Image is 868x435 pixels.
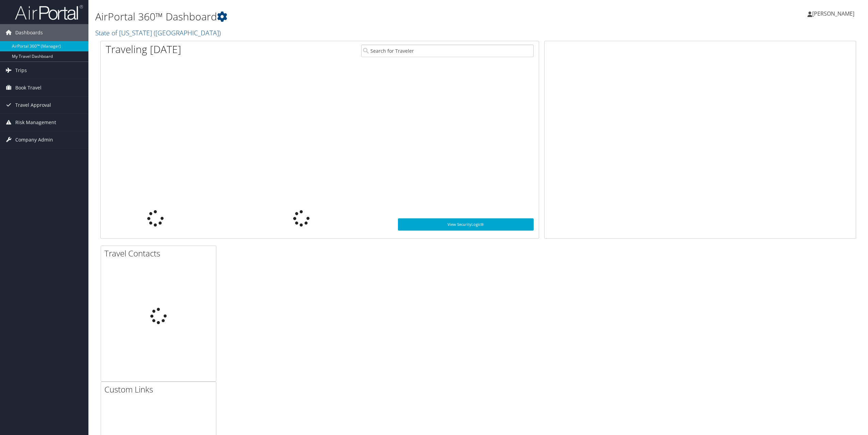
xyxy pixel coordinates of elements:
[15,24,43,41] span: Dashboards
[15,131,53,148] span: Company Admin
[106,42,181,56] h1: Traveling [DATE]
[807,3,861,24] a: [PERSON_NAME]
[104,248,216,259] h2: Travel Contacts
[15,79,41,96] span: Book Travel
[398,218,534,231] a: View SecurityLogic®
[15,62,27,79] span: Trips
[15,4,83,20] img: airportal-logo.png
[95,10,606,24] h1: AirPortal 360™ Dashboard
[361,45,534,57] input: Search for Traveler
[812,10,854,17] span: [PERSON_NAME]
[95,28,222,37] a: State of [US_STATE] ([GEOGRAPHIC_DATA])
[15,114,56,131] span: Risk Management
[15,97,51,114] span: Travel Approval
